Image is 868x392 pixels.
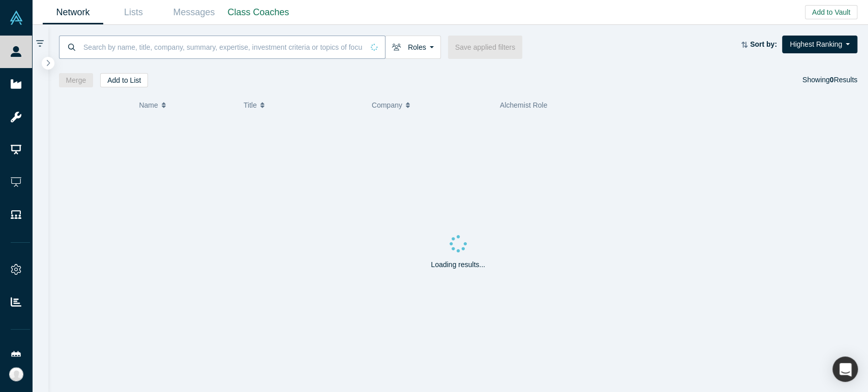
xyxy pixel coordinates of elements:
[43,1,103,24] a: Network
[830,76,857,84] span: Results
[431,259,485,270] p: Loading results...
[385,36,441,59] button: Roles
[164,1,224,24] a: Messages
[448,36,522,59] button: Save applied filters
[802,73,857,87] div: Showing
[224,1,292,24] a: Class Coaches
[59,73,94,87] button: Merge
[372,94,402,116] span: Company
[244,94,257,116] span: Title
[139,94,233,116] button: Name
[9,11,23,25] img: Alchemist Vault Logo
[372,94,489,116] button: Company
[100,73,148,87] button: Add to List
[500,101,547,109] span: Alchemist Role
[139,94,158,116] span: Name
[9,367,23,381] img: Rea Medina's Account
[830,76,834,84] strong: 0
[782,36,857,53] button: Highest Ranking
[244,94,361,116] button: Title
[82,35,364,59] input: Search by name, title, company, summary, expertise, investment criteria or topics of focus
[805,5,857,19] button: Add to Vault
[750,40,777,48] strong: Sort by:
[103,1,164,24] a: Lists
